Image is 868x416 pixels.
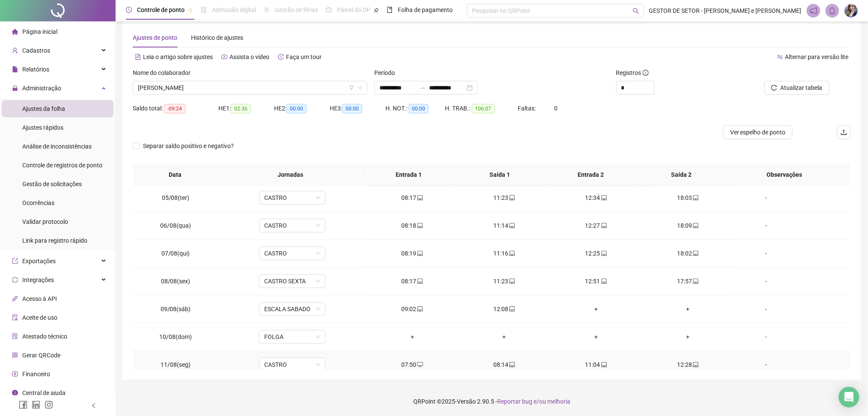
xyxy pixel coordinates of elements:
span: laptop [508,306,515,312]
span: laptop [600,278,607,284]
span: Folha de pagamento [398,6,453,13]
span: laptop [692,250,699,256]
span: Controle de registros de ponto [22,162,102,169]
span: user-add [12,48,18,53]
span: Faça um tour [286,53,322,60]
th: Saída 2 [636,163,727,187]
span: Assista o vídeo [230,53,269,60]
div: + [557,304,635,314]
div: 18:09 [649,221,728,230]
span: Ocorrências [22,199,54,206]
span: laptop [692,362,699,368]
span: Validar protocolo [22,218,68,225]
div: 09:02 [373,304,452,314]
div: - [741,332,791,342]
span: Gerar QRCode [22,352,60,359]
label: Nome do colaborador [133,68,196,77]
span: Análise de inconsistências [22,143,92,150]
div: H. NOT.: [385,104,445,113]
span: Página inicial [22,28,57,35]
span: sun [264,7,270,13]
span: reload [771,85,777,91]
span: FRANCIELLE LIPPERT DE OLIVEIRA [138,81,362,94]
span: Integrações [22,276,54,283]
div: - [741,193,791,202]
span: file [12,66,18,72]
span: solution [12,333,18,339]
div: - [741,221,791,230]
span: CASTRO [264,219,320,232]
span: linkedin [32,401,40,409]
span: lock [12,85,18,91]
span: 08/08(sex) [161,278,191,285]
span: pushpin [188,8,193,13]
div: 08:17 [373,276,452,286]
th: Saída 1 [454,163,545,187]
span: 07/08(qui) [161,250,190,257]
div: 17:57 [649,276,728,286]
span: Registros [616,68,649,77]
span: file-done [201,7,207,13]
span: filter [349,85,354,90]
span: Link para registro rápido [22,237,87,244]
span: 10/08(dom) [159,333,192,340]
div: 11:16 [465,249,543,258]
span: laptop [416,195,423,201]
span: Observações [734,170,835,179]
span: qrcode [12,352,18,358]
span: file-text [135,54,141,60]
span: laptop [416,223,423,229]
div: 12:08 [465,304,543,314]
th: Entrada 1 [364,163,454,187]
span: audit [12,315,18,321]
span: Leia o artigo sobre ajustes [143,53,213,60]
div: 08:19 [373,249,452,258]
div: 11:23 [465,193,543,202]
button: Ver espelho de ponto [723,125,793,139]
span: laptop [692,223,699,229]
span: dollar [12,371,18,377]
span: 06/08(qua) [160,222,191,229]
span: 00:00 [409,104,429,113]
span: sync [12,277,18,283]
th: Entrada 2 [545,163,636,187]
span: CASTRO [264,191,320,204]
span: 00:00 [286,104,307,113]
div: 08:17 [373,193,452,202]
div: - [741,249,791,258]
span: Reportar bug e/ou melhoria [497,398,570,405]
span: facebook [19,401,27,409]
span: pushpin [374,8,379,13]
span: Controle de ponto [137,6,185,13]
span: Alternar para versão lite [785,53,849,60]
span: laptop [416,278,423,284]
span: 09/08(sáb) [161,306,191,312]
span: -09:24 [164,104,185,113]
span: Ajustes rápidos [22,124,63,131]
span: 05/08(ter) [162,194,190,201]
div: HE 2: [274,104,330,113]
div: 12:28 [649,360,728,369]
span: info-circle [643,70,649,76]
span: CASTRO [264,247,320,260]
span: home [12,29,18,35]
div: 12:25 [557,249,635,258]
div: Open Intercom Messenger [839,387,859,407]
span: Ajustes da folha [22,105,65,112]
span: down [358,85,363,90]
span: 106:07 [472,104,495,113]
div: HE 1: [218,104,274,113]
span: laptop [692,195,699,201]
span: api [12,296,18,302]
div: 11:23 [465,276,543,286]
span: history [278,54,284,60]
span: Financeiro [22,371,50,377]
span: Painel do DP [337,6,370,13]
span: laptop [600,250,607,256]
span: 11/08(seg) [161,361,191,368]
div: + [557,332,635,342]
div: 07:50 [373,360,452,369]
span: FOLGA [264,330,320,343]
span: ESCALA SABADO [264,303,320,315]
span: Histórico de ajustes [191,34,243,41]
